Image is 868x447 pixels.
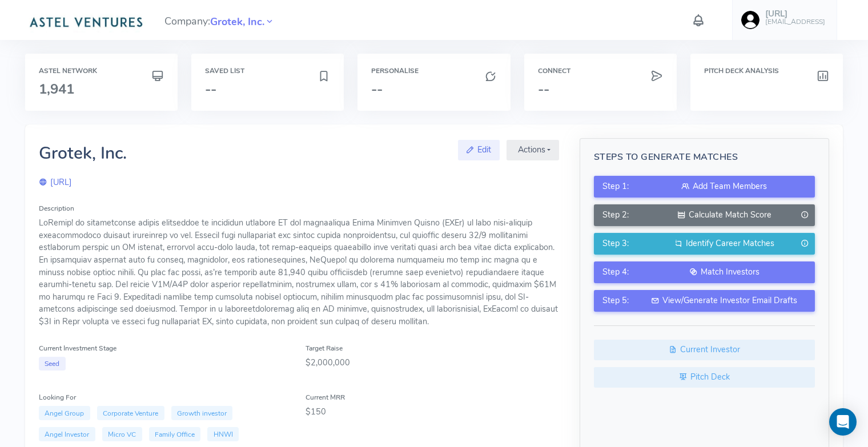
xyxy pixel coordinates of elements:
[602,209,629,222] span: Step 2:
[741,11,759,29] img: user-image
[594,176,815,198] button: Step 1:Add Team Members
[306,343,343,353] label: Target Raise
[602,266,629,279] span: Step 4:
[642,295,806,307] div: View/Generate Investor Email Drafts
[39,80,74,98] span: 1,941
[102,427,142,441] span: Micro VC
[97,406,164,420] span: Corporate Venture
[594,367,815,388] a: Pitch Deck
[371,67,496,75] h6: Personalise
[205,67,330,75] h6: Saved List
[801,209,809,222] i: Generate only when Team is added.
[602,237,629,250] span: Step 3:
[149,427,201,441] span: Family Office
[642,266,806,279] div: Match Investors
[205,80,216,98] span: --
[594,290,815,312] button: Step 5:View/Generate Investor Email Drafts
[39,357,66,371] span: Seed
[210,14,264,30] span: Grotek, Inc.
[39,343,116,353] label: Current Investment Stage
[371,82,496,96] h3: --
[686,237,774,249] span: Identify Career Matches
[594,152,815,163] h5: Steps to Generate Matches
[306,392,345,402] label: Current MRR
[538,67,663,75] h6: Connect
[507,140,559,160] button: Actions
[306,357,558,369] div: $2,000,000
[164,10,275,30] span: Company:
[39,217,559,328] div: LoRemip! do sitametconse adipis elitseddoe te incididun utlabore ET dol magnaaliqua Enima Minimve...
[171,406,233,420] span: Growth investor
[306,406,558,418] div: $150
[594,340,815,360] a: Current Investor
[458,140,500,160] a: Edit
[704,67,829,75] h6: Pitch Deck Analysis
[602,295,629,307] span: Step 5:
[594,233,815,255] button: Step 3:Identify Career Matches
[210,14,264,28] a: Grotek, Inc.
[801,237,809,250] i: Generate only when Match Score is completed
[602,180,629,193] span: Step 1:
[765,18,825,26] h6: [EMAIL_ADDRESS]
[594,204,815,226] button: Step 2:Calculate Match Score
[39,203,74,214] label: Description
[39,427,95,441] span: Angel Investor
[39,392,76,402] label: Looking For
[538,82,663,96] h3: --
[765,9,825,19] h5: [URL]
[39,406,90,420] span: Angel Group
[642,180,806,193] div: Add Team Members
[39,176,72,188] a: [URL]
[39,144,127,163] h2: Grotek, Inc.
[642,209,806,222] div: Calculate Match Score
[39,67,164,75] h6: Astel Network
[207,427,239,441] span: HNWI
[829,408,857,436] div: Open Intercom Messenger
[594,261,815,283] button: Step 4:Match Investors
